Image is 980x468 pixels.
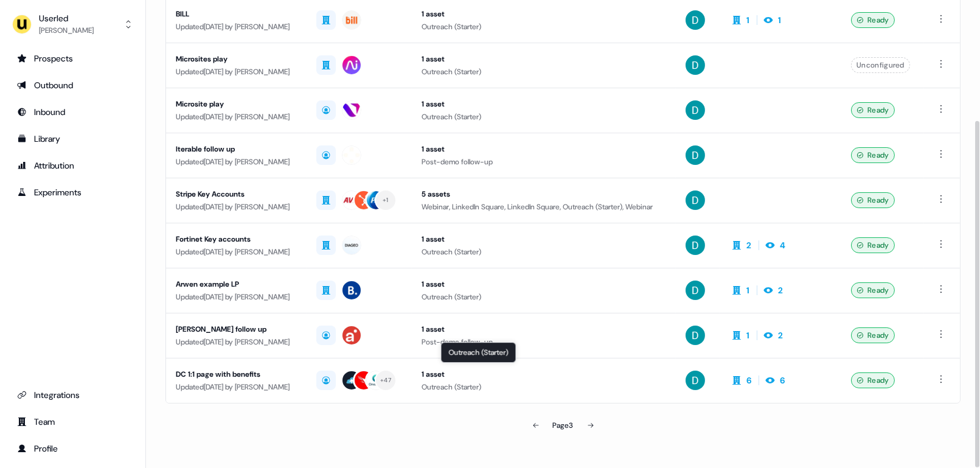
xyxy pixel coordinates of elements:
[746,14,749,26] div: 1
[176,246,297,258] div: Updated [DATE] by [PERSON_NAME]
[176,278,297,290] div: Arwen example LP
[422,111,666,123] div: Outreach (Starter)
[10,412,136,431] a: Go to team
[176,8,297,20] div: BILL
[746,284,749,296] div: 1
[10,156,136,175] a: Go to attribution
[422,53,666,65] div: 1 asset
[422,201,666,213] div: Webinar, LinkedIn Square, LinkedIn Square, Outreach (Starter), Webinar
[176,156,297,168] div: Updated [DATE] by [PERSON_NAME]
[10,10,136,39] button: Userled[PERSON_NAME]
[10,129,136,148] a: Go to templates
[10,49,136,68] a: Go to prospects
[422,188,666,200] div: 5 assets
[867,239,889,251] span: Ready
[867,104,889,116] span: Ready
[176,381,297,393] div: Updated [DATE] by [PERSON_NAME]
[867,14,889,26] span: Ready
[17,79,128,91] div: Outbound
[176,291,297,303] div: Updated [DATE] by [PERSON_NAME]
[686,371,705,390] img: David
[422,98,666,110] div: 1 asset
[39,12,94,24] div: Userled
[686,145,705,165] img: David
[176,53,297,65] div: Microsites play
[686,10,705,30] img: David
[17,442,128,455] div: Profile
[17,106,128,118] div: Inbound
[422,291,666,303] div: Outreach (Starter)
[10,75,136,95] a: Go to outbound experience
[176,21,297,33] div: Updated [DATE] by [PERSON_NAME]
[17,133,128,145] div: Library
[422,143,666,155] div: 1 asset
[686,100,705,120] img: David
[686,236,705,255] img: David
[176,143,297,155] div: Iterable follow up
[780,239,785,251] div: 4
[867,374,889,386] span: Ready
[422,21,666,33] div: Outreach (Starter)
[857,59,905,71] span: Unconfigured
[867,284,889,296] span: Ready
[422,246,666,258] div: Outreach (Starter)
[422,233,666,245] div: 1 asset
[176,336,297,348] div: Updated [DATE] by [PERSON_NAME]
[17,186,128,198] div: Experiments
[422,336,666,348] div: Post-demo follow-up
[10,102,136,122] a: Go to Inbound
[17,389,128,401] div: Integrations
[686,190,705,210] img: David
[383,195,389,206] div: + 1
[39,24,94,37] div: [PERSON_NAME]
[176,66,297,78] div: Updated [DATE] by [PERSON_NAME]
[10,183,136,202] a: Go to experiments
[778,284,783,296] div: 2
[780,374,785,386] div: 6
[422,156,666,168] div: Post-demo follow-up
[176,201,297,213] div: Updated [DATE] by [PERSON_NAME]
[10,385,136,405] a: Go to integrations
[778,329,783,341] div: 2
[176,233,297,245] div: Fortinet Key accounts
[553,419,574,431] div: Page 3
[746,374,751,386] div: 6
[176,98,297,110] div: Microsite play
[686,55,705,75] img: David
[176,368,297,380] div: DC 1:1 page with benefits
[422,278,666,290] div: 1 asset
[176,111,297,123] div: Updated [DATE] by [PERSON_NAME]
[686,281,705,300] img: David
[422,8,666,20] div: 1 asset
[380,375,391,386] div: + 47
[440,342,516,363] div: Outreach (Starter)
[422,381,666,393] div: Outreach (Starter)
[422,323,666,335] div: 1 asset
[746,329,749,341] div: 1
[17,159,128,172] div: Attribution
[778,14,781,26] div: 1
[686,326,705,345] img: David
[746,239,751,251] div: 2
[867,194,889,206] span: Ready
[176,188,297,200] div: Stripe Key Accounts
[17,52,128,65] div: Prospects
[422,66,666,78] div: Outreach (Starter)
[867,329,889,341] span: Ready
[10,439,136,458] a: Go to profile
[422,368,666,380] div: 1 asset
[867,149,889,161] span: Ready
[176,323,297,335] div: [PERSON_NAME] follow up
[17,416,128,428] div: Team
